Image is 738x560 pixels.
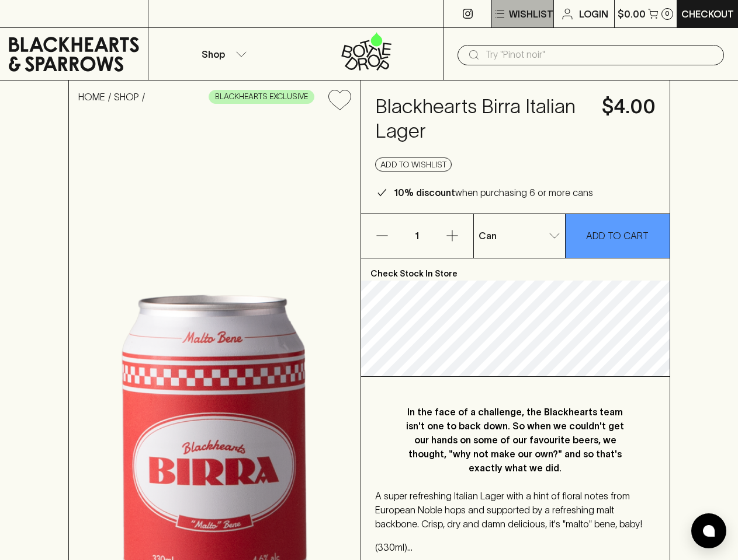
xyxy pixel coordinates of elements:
p: In the face of a challenge, the Blackhearts team isn't one to back down. So when we couldn't get ... [399,405,632,475]
p: 0 [665,10,670,17]
p: ⠀ [148,7,158,21]
p: Checkout [681,7,734,21]
p: Check Stock In Store [361,258,670,281]
span: BLACKHEARTS EXCLUSIVE [209,91,314,103]
p: $0.00 [618,7,646,21]
button: Shop [148,28,296,80]
b: 10% discount [394,187,455,198]
a: HOME [78,92,105,102]
p: Login [579,7,608,21]
button: ADD TO CART [566,214,670,258]
p: 1 [403,214,431,258]
p: (330ml) 4.6% ABV [375,540,656,554]
p: A super refreshing Italian Lager with a hint of floral notes from European Noble hops and support... [375,489,656,531]
a: SHOP [114,92,139,102]
input: Try "Pinot noir" [486,45,715,64]
p: when purchasing 6 or more cans [394,185,593,199]
button: Add to wishlist [375,157,452,171]
h4: Blackhearts Birra Italian Lager [375,94,588,143]
img: bubble-icon [703,525,715,537]
div: Can [474,224,565,247]
p: Wishlist [509,7,553,21]
p: Shop [202,47,225,61]
button: Add to wishlist [324,85,356,115]
h4: $4.00 [602,94,656,119]
p: Can [479,229,497,243]
p: ADD TO CART [586,229,649,243]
